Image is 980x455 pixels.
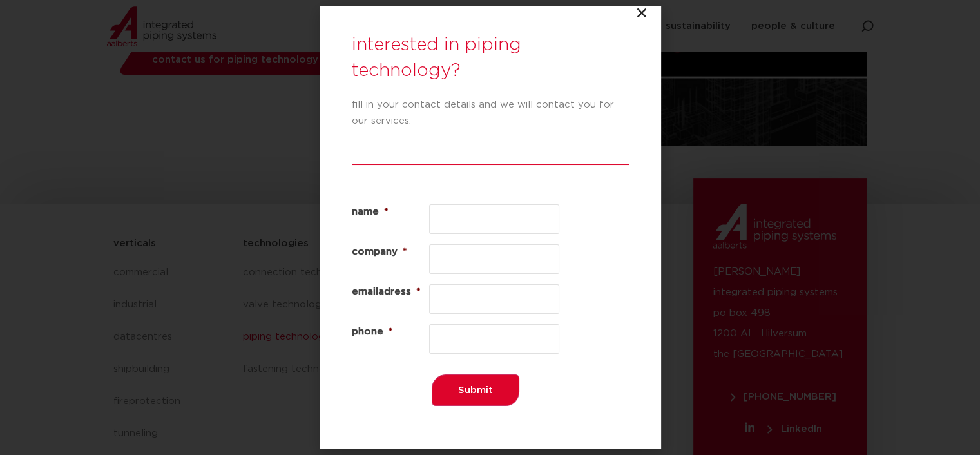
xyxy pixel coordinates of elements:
[352,244,429,260] label: company
[352,204,429,220] label: name
[352,284,429,300] label: emailadress
[352,32,629,84] h3: interested in piping technology?
[635,6,648,19] a: Close
[352,97,629,129] p: fill in your contact details and we will contact you for our services.
[432,374,519,406] input: Submit
[352,324,429,340] label: phone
